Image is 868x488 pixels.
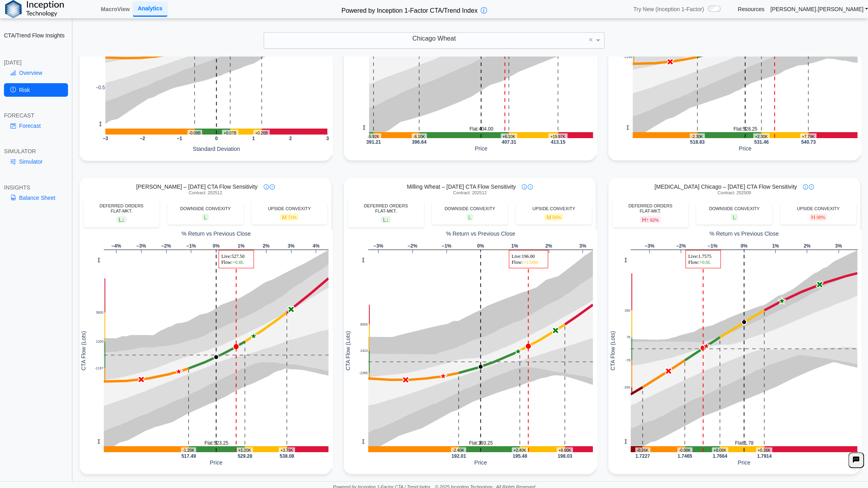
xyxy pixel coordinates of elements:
span: Chicago Wheat [412,35,456,42]
div: SIMULATOR [4,148,68,155]
span: Contract: 202512 [188,190,222,195]
div: UPSIDE CONVEXITY [255,206,323,211]
span: L [202,214,209,221]
a: Balance Sheet [4,191,68,205]
img: plus-icon.svg [809,184,814,189]
div: UPSIDE CONVEXITY [784,206,852,211]
span: L [466,214,474,221]
div: DOWNSIDE CONVEXITY [171,206,239,211]
span: Milling Wheat – [DATE] CTA Flow Sensitivity [407,183,516,190]
img: plus-icon.svg [528,184,533,189]
span: H [640,216,660,223]
span: 71% [288,215,297,220]
span: ↓ [386,217,389,223]
span: L [731,214,738,221]
img: info-icon.svg [803,184,808,189]
div: DOWNSIDE CONVEXITY [700,206,768,211]
img: info-icon.svg [522,184,527,189]
div: DEFERRED ORDERS FLAT-MKT. [87,203,155,214]
a: Overview [4,66,68,80]
div: UPSIDE CONVEXITY [520,206,588,211]
a: Risk [4,83,68,97]
span: M [280,214,299,221]
div: INSIGHTS [4,184,68,191]
span: H [809,214,827,221]
div: DEFERRED ORDERS FLAT-MKT. [616,203,684,214]
a: Simulator [4,155,68,168]
div: DEFERRED ORDERS FLAT-MKT. [352,203,420,214]
img: plus-icon.svg [270,184,275,189]
span: Contract: 202512 [453,190,486,195]
a: Forecast [4,119,68,133]
span: × [588,36,593,43]
div: [DATE] [4,59,68,66]
span: L [381,216,391,223]
span: M [544,214,563,221]
span: Clear value [587,33,594,48]
span: ↑ [646,217,649,223]
span: Try New (Inception 1-Factor) [633,6,704,13]
span: [MEDICAL_DATA] Chicago – [DATE] CTA Flow Sensitivity [654,183,797,190]
span: L [117,216,126,223]
span: [PERSON_NAME] – [DATE] CTA Flow Sensitivity [136,183,258,190]
span: 98% [816,215,825,220]
a: Analytics [133,2,167,16]
h2: CTA/Trend Flow Insights [4,32,68,39]
a: Resources [738,6,764,13]
span: 92% [650,218,659,223]
span: ↓ [122,217,124,223]
a: MacroView [97,2,133,16]
span: 56% [552,215,561,220]
span: Contract: 202509 [717,190,751,195]
div: DOWNSIDE CONVEXITY [436,206,504,211]
div: FORECAST [4,112,68,119]
h2: Powered by Inception 1-Factor CTA/Trend Index [338,4,481,15]
a: [PERSON_NAME].[PERSON_NAME] [770,6,868,13]
img: info-icon.svg [264,184,269,189]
